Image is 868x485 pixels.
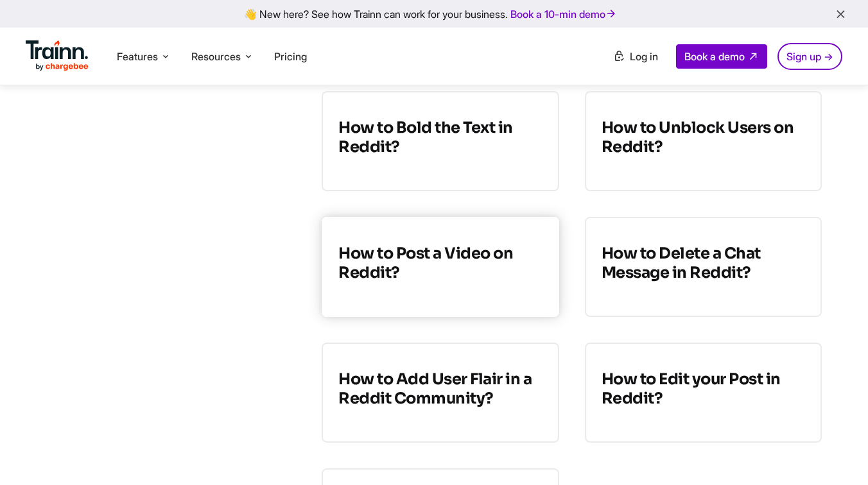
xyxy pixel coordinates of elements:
[338,118,542,157] h3: How to Bold the Text in Reddit?
[322,91,559,191] a: How to Bold the Text in Reddit?
[676,44,767,69] a: Book a demo
[602,370,805,408] h3: How to Edit your Post in Reddit?
[8,8,860,20] div: 👋 New here? See how Trainn can work for your business.
[508,5,620,23] a: Book a 10-min demo
[322,343,559,443] a: How to Add User Flair in a Reddit Community?
[191,49,241,64] span: Resources
[605,45,666,68] a: Log in
[274,50,307,63] a: Pricing
[338,244,542,282] h3: How to Post a Video on Reddit?
[804,423,868,485] iframe: Chat Widget
[630,50,658,63] span: Log in
[338,370,542,408] h3: How to Add User Flair in a Reddit Community?
[26,40,89,71] img: Trainn Logo
[585,217,822,317] a: How to Delete a Chat Message in Reddit?
[602,244,805,282] h3: How to Delete a Chat Message in Reddit?
[585,91,822,191] a: How to Unblock Users on Reddit?
[602,118,805,157] h3: How to Unblock Users on Reddit?
[117,49,158,64] span: Features
[684,50,745,63] span: Book a demo
[322,217,559,317] a: How to Post a Video on Reddit?
[777,43,842,70] a: Sign up →
[585,343,822,443] a: How to Edit your Post in Reddit?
